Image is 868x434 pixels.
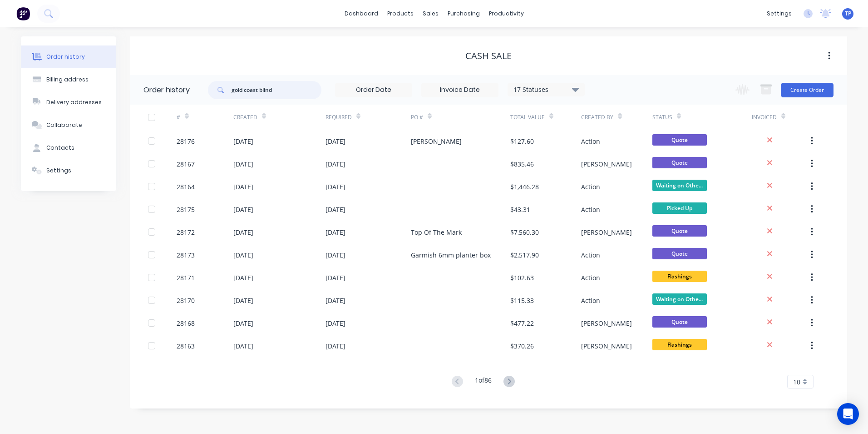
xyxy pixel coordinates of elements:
div: Total Value [510,105,581,130]
div: [DATE] [233,205,253,214]
div: Created By [581,113,613,121]
span: Quote [652,316,707,328]
div: 28170 [177,296,195,305]
div: [DATE] [233,318,253,328]
div: [DATE] [233,296,253,305]
div: Delivery addresses [46,98,102,106]
div: 28175 [177,205,195,214]
div: Contacts [46,144,74,152]
div: $835.46 [510,159,534,169]
span: TP [845,10,851,18]
div: $127.60 [510,136,534,146]
div: settings [762,7,796,20]
a: dashboard [340,7,383,20]
div: $115.33 [510,296,534,305]
div: Action [581,273,600,283]
div: [DATE] [233,159,253,169]
div: Created [233,113,257,121]
div: [DATE] [233,250,253,260]
div: PO # [411,113,423,121]
div: [DATE] [325,250,345,260]
span: Quote [652,134,707,146]
span: Flashings [652,271,707,282]
div: [PERSON_NAME] [581,318,632,328]
div: Created [233,105,325,130]
span: Picked Up [652,202,707,214]
button: Contacts [21,136,116,159]
div: sales [418,7,443,20]
div: Action [581,182,600,192]
div: [DATE] [325,273,345,283]
div: $370.26 [510,341,534,351]
div: [PERSON_NAME] [411,136,462,146]
div: Action [581,250,600,260]
div: 28176 [177,136,195,146]
div: [DATE] [325,227,345,237]
div: CASH SALE [465,50,512,61]
div: [PERSON_NAME] [581,159,632,169]
span: Quote [652,157,707,168]
img: Factory [16,7,30,20]
div: Action [581,296,600,305]
div: [DATE] [325,318,345,328]
div: # [177,113,180,121]
div: [DATE] [325,205,345,214]
div: [DATE] [325,296,345,305]
div: [DATE] [233,182,253,192]
span: Waiting on Othe... [652,293,707,305]
div: [DATE] [325,341,345,351]
div: 1 of 86 [475,375,492,389]
div: [DATE] [325,159,345,169]
span: Quote [652,225,707,237]
div: Action [581,136,600,146]
div: Settings [46,167,71,175]
div: Open Intercom Messenger [837,403,859,425]
div: $43.31 [510,205,530,214]
div: purchasing [443,7,484,20]
div: PO # [411,105,510,130]
div: Required [325,113,352,121]
div: Order history [46,53,85,61]
div: products [383,7,418,20]
div: [DATE] [233,273,253,283]
div: Created By [581,105,652,130]
div: Garmish 6mm planter box [411,250,491,260]
div: [DATE] [325,182,345,192]
div: Required [325,105,411,130]
div: [DATE] [325,136,345,146]
div: [DATE] [233,341,253,351]
div: Status [652,105,752,130]
button: Delivery addresses [21,91,116,114]
div: 28167 [177,159,195,169]
button: Collaborate [21,114,116,136]
div: 28173 [177,250,195,260]
div: 28171 [177,273,195,283]
input: Invoice Date [422,83,498,97]
div: # [177,105,233,130]
span: 10 [793,377,800,387]
div: $7,560.30 [510,227,539,237]
div: 28163 [177,341,195,351]
div: Invoiced [752,113,777,121]
button: Create Order [781,83,833,97]
div: [PERSON_NAME] [581,227,632,237]
button: Order history [21,45,116,68]
span: Waiting on Othe... [652,180,707,191]
span: Quote [652,248,707,259]
span: Flashings [652,339,707,350]
div: Order history [143,85,190,96]
input: Search... [232,81,321,99]
div: Billing address [46,76,89,84]
div: Collaborate [46,121,82,129]
div: Action [581,205,600,214]
div: 28164 [177,182,195,192]
div: 17 Statuses [508,85,584,95]
div: Invoiced [752,105,809,130]
button: Billing address [21,68,116,91]
input: Order Date [335,83,412,97]
div: productivity [484,7,528,20]
div: [DATE] [233,136,253,146]
div: $2,517.90 [510,250,539,260]
div: 28172 [177,227,195,237]
div: $102.63 [510,273,534,283]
